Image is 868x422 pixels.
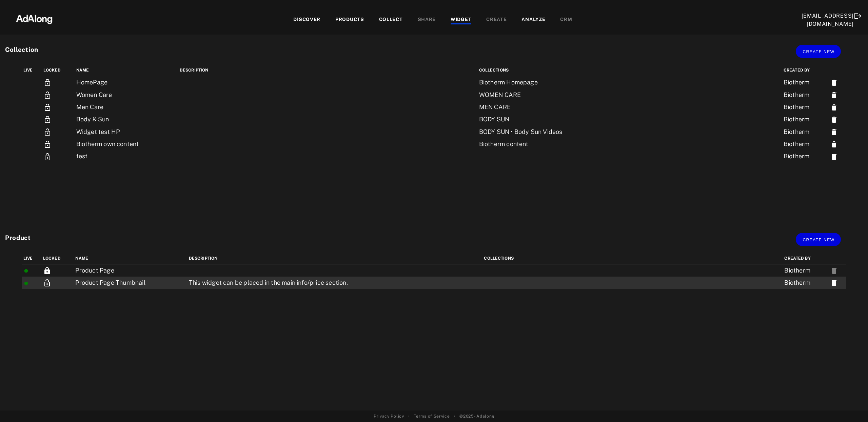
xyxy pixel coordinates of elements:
td: Widget test HP [75,125,178,138]
th: Collections [477,64,782,76]
th: Live [22,64,42,76]
div: COLLECT [379,16,403,24]
div: ANALYZE [521,16,545,24]
td: test [75,150,178,162]
td: Biotherm own content [75,138,178,150]
td: This widget can be placed in the main info/price section. [187,277,482,289]
th: Created by [783,253,828,264]
th: Collections [482,253,783,264]
div: Biotherm content [479,140,670,148]
span: The widget must be unlocked in order to be deleted [830,267,838,274]
td: Biotherm [782,138,828,150]
div: [EMAIL_ADDRESS][DOMAIN_NAME] [802,12,854,28]
a: Privacy Policy [374,413,404,419]
th: Created by [782,64,828,76]
img: 63233d7d88ed69de3c212112c67096b6.png [4,8,64,29]
iframe: Chat Widget [834,389,868,422]
div: SHARE [418,16,436,24]
th: Description [187,253,482,264]
span: • [408,413,410,419]
div: CREATE [486,16,507,24]
div: PRODUCTS [335,16,364,24]
span: Create new [803,238,834,242]
button: Create new [796,45,841,58]
th: Locked [42,64,75,76]
td: HomePage [75,76,178,89]
th: name [75,64,178,76]
td: Biotherm [782,101,828,113]
th: Locked [41,253,74,264]
div: BODY SUN [479,115,670,124]
td: Biotherm [782,125,828,138]
div: Biotherm Homepage [479,78,670,87]
span: © 2025 - Adalong [459,413,494,419]
td: Product Page [74,264,187,277]
th: Live [22,253,41,264]
div: BODY SUN • Body Sun Videos [479,127,670,136]
td: Biotherm [782,150,828,162]
div: WIDGET [451,16,471,24]
td: Biotherm [783,277,828,289]
td: Body & Sun [75,113,178,125]
td: Product Page Thumbnail [74,277,187,289]
button: Create new [796,233,841,246]
td: Men Care [75,101,178,113]
td: Biotherm [782,76,828,89]
div: DISCOVER [293,16,320,24]
td: Biotherm [782,88,828,101]
span: • [454,413,456,419]
th: name [74,253,187,264]
span: Create new [803,49,834,54]
div: WOMEN CARE [479,91,670,99]
th: Description [178,64,477,76]
td: Biotherm [783,264,828,277]
div: CRM [560,16,572,24]
a: Terms of Service [414,413,450,419]
td: Biotherm [782,113,828,125]
td: Women Care [75,88,178,101]
div: MEN CARE [479,103,670,112]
